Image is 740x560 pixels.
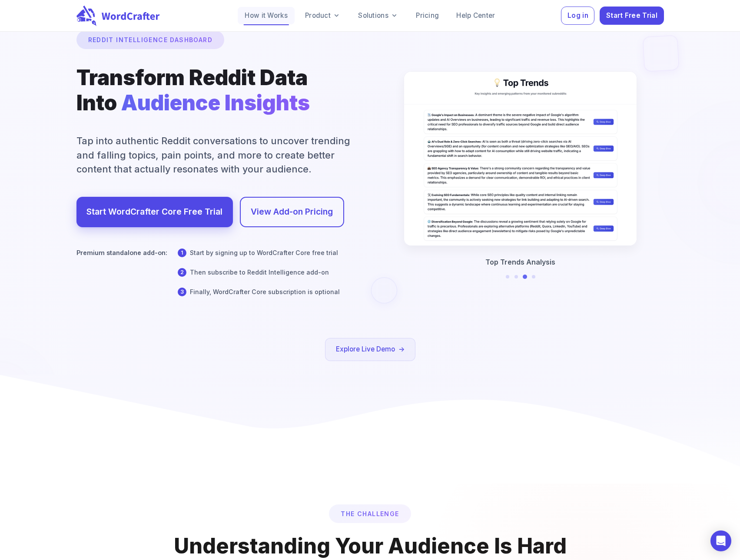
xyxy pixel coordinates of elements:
[600,7,664,25] button: Start Free Trial
[336,344,405,355] a: Explore Live Demo
[330,506,409,522] p: The Challenge
[86,205,222,219] a: Start WordCrafter Core Free Trial
[325,338,415,361] a: Explore Live Demo
[485,257,555,267] p: Top Trends Analysis
[449,7,502,24] a: Help Center
[76,197,233,227] a: Start WordCrafter Core Free Trial
[76,533,664,559] h2: Understanding Your Audience Is Hard
[351,7,405,24] a: Solutions
[606,10,657,22] span: Start Free Trial
[298,7,348,24] a: Product
[240,197,344,227] a: View Add-on Pricing
[567,10,588,22] span: Log in
[409,7,446,24] a: Pricing
[238,7,295,24] a: How it Works
[710,530,731,551] div: Open Intercom Messenger
[404,72,637,245] img: Top Trends Analysis
[561,7,594,25] button: Log in
[251,205,333,219] a: View Add-on Pricing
